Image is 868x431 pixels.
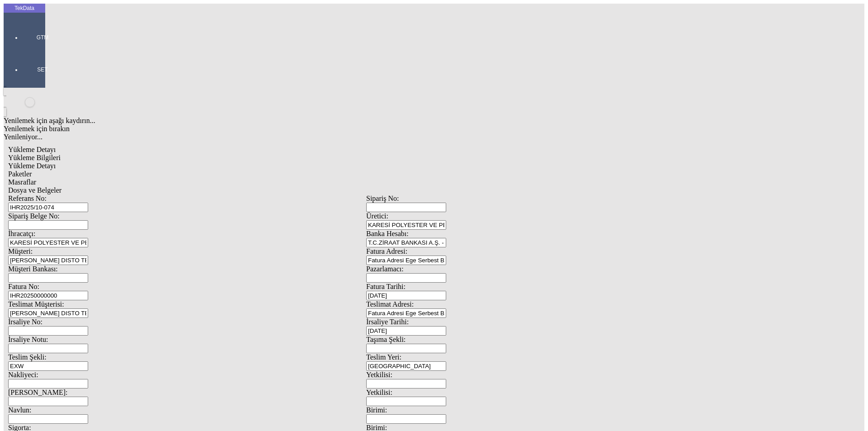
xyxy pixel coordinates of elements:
span: Yetkilisi: [366,388,392,396]
span: Fatura Tarihi: [366,283,406,290]
span: Üretici: [366,212,388,220]
span: İhracatçı: [8,230,35,237]
span: Teslim Şekli: [8,353,47,361]
div: Yenilemek için bırakın [4,125,729,133]
span: Fatura Adresi: [366,247,407,255]
span: Referans No: [8,194,47,202]
span: Yükleme Bilgileri [8,154,61,161]
span: Masraflar [8,178,36,186]
span: İrsaliye Tarihi: [366,318,409,326]
span: Dosya ve Belgeler [8,186,61,194]
div: Yenilemek için aşağı kaydırın... [4,117,729,125]
span: GTM [29,34,56,41]
span: Taşıma Şekli: [366,336,406,343]
span: Navlun: [8,406,32,414]
span: Birimi: [366,406,387,414]
span: Sipariş Belge No: [8,212,60,220]
span: Paketler [8,170,32,178]
span: Nakliyeci: [8,371,38,379]
span: SET [29,66,56,73]
span: [PERSON_NAME]: [8,388,68,396]
span: Fatura No: [8,283,39,290]
span: Teslimat Müşterisi: [8,300,64,308]
span: Müşteri: [8,247,33,255]
div: TekData [4,5,45,12]
span: Yükleme Detayı [8,146,56,153]
span: Teslimat Adresi: [366,300,414,308]
span: İrsaliye No: [8,318,42,326]
span: Pazarlamacı: [366,265,404,273]
span: Müşteri Bankası: [8,265,58,273]
span: Teslim Yeri: [366,353,401,361]
span: İrsaliye Notu: [8,336,48,343]
span: Yetkilisi: [366,371,392,379]
span: Sipariş No: [366,194,399,202]
div: Yenileniyor... [4,133,729,141]
span: Yükleme Detayı [8,162,56,170]
span: Banka Hesabı: [366,230,409,237]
